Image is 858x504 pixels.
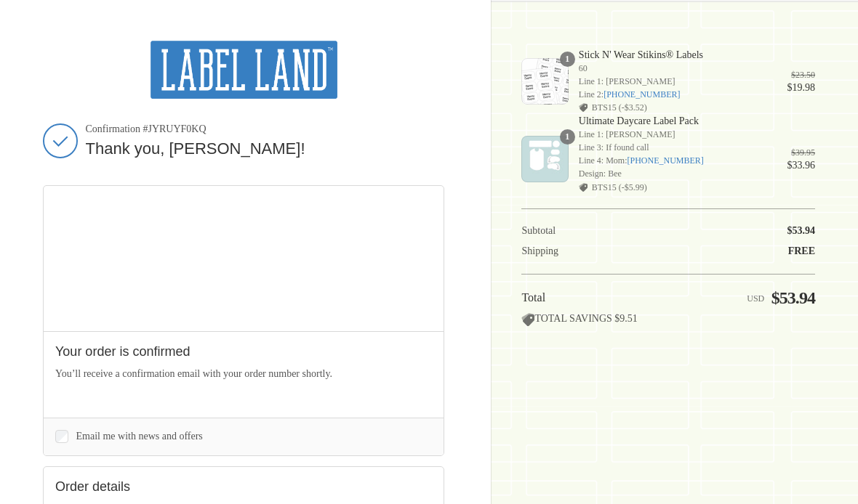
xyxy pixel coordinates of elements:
[44,186,444,331] div: Google map displaying pin point of shipping address: Reston, Virginia
[791,70,815,80] del: $23.50
[747,293,764,304] span: USD
[521,313,612,324] span: TOTAL SAVINGS
[614,313,638,324] span: $9.51
[560,129,575,145] span: 1
[788,245,815,256] span: Free
[579,62,767,75] span: 60
[787,225,816,236] span: $53.94
[579,167,767,180] span: Design: Bee
[771,288,815,307] span: $53.94
[579,49,767,62] span: Stick N' Wear Stikins® Labels
[521,136,568,182] img: White design multi-purpose stick on daycare name labels pack
[521,291,545,304] span: Total
[579,154,767,167] span: Line 4: Mom:
[787,160,816,171] span: $33.96
[521,245,558,256] span: Shipping
[55,344,432,360] h2: Your order is confirmed
[579,128,767,141] span: Line 1: [PERSON_NAME]
[560,52,575,67] span: 1
[592,181,647,194] span: BTS15 (-$5.99)
[151,41,337,99] img: Label Land
[55,479,244,495] h2: Order details
[579,141,767,154] span: Line 3: If found call
[579,115,767,128] span: Ultimate Daycare Label Pack
[86,123,445,136] span: Confirmation #JYRUYF0KQ
[86,139,445,160] h2: Thank you, [PERSON_NAME]!
[628,155,704,166] a: [PHONE_NUMBER]
[579,88,767,101] span: Line 2:
[787,82,816,93] span: $19.98
[579,75,767,88] span: Line 1: [PERSON_NAME]
[791,147,815,158] del: $39.95
[55,366,432,381] p: You’ll receive a confirmation email with your order number shortly.
[592,101,647,114] span: BTS15 (-$3.52)
[76,431,203,442] span: Email me with news and offers
[521,58,568,105] img: Stick N' Wear Stikins® Labels - 60
[44,186,444,331] iframe: Google map displaying pin point of shipping address: Reston, Virginia
[521,224,692,237] th: Subtotal
[604,89,680,99] a: [PHONE_NUMBER]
